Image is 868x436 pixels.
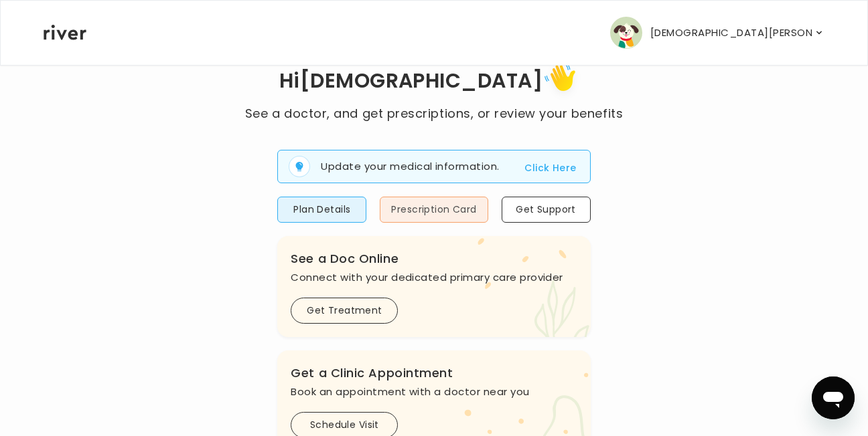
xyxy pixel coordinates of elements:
[291,298,398,324] button: Get Treatment
[291,249,577,268] h3: See a Doc Online
[245,60,623,104] h1: Hi [DEMOGRAPHIC_DATA]
[610,17,824,49] button: user avatar[DEMOGRAPHIC_DATA][PERSON_NAME]
[321,159,499,175] p: Update your medical information.
[245,104,623,123] p: See a doctor, and get prescriptions, or review your benefits
[291,383,577,401] p: Book an appointment with a doctor near you
[610,17,642,49] img: user avatar
[524,160,576,176] button: Click Here
[291,364,577,383] h3: Get a Clinic Appointment
[650,23,814,42] p: [DEMOGRAPHIC_DATA][PERSON_NAME]
[812,376,855,419] iframe: Button to launch messaging window
[380,197,488,223] button: Prescription Card
[502,197,591,223] button: Get Support
[291,268,577,287] p: Connect with your dedicated primary care provider
[277,197,366,223] button: Plan Details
